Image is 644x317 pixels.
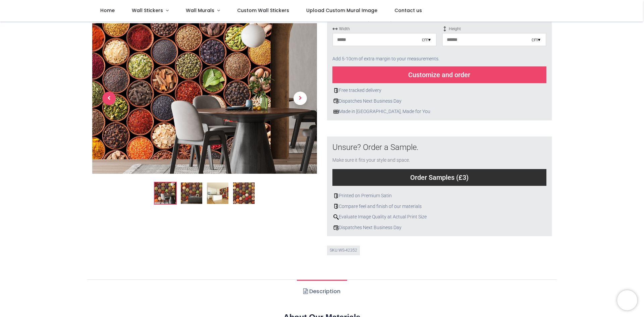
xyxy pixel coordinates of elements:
[442,26,546,32] span: Height
[333,109,339,114] img: uk
[92,23,317,174] img: Herbs & Spices Wall Mural Wallpaper
[155,182,176,204] img: Herbs & Spices Wall Mural Wallpaper
[532,37,540,43] div: cm ▾
[207,182,228,204] img: WS-42352-03
[332,169,546,186] div: Order Samples (£3)
[332,108,546,115] div: Made in [GEOGRAPHIC_DATA], Made for You
[332,157,546,164] div: Make sure it fits your style and space.
[102,92,116,105] span: Previous
[617,290,637,310] iframe: Brevo live chat
[332,87,546,94] div: Free tracked delivery
[332,214,546,220] div: Evaluate Image Quality at Actual Print Size
[283,46,317,151] a: Next
[332,142,546,153] div: Unsure? Order a Sample.
[332,52,546,66] div: Add 5-10cm of extra margin to your measurements.
[293,92,307,105] span: Next
[394,7,422,14] span: Contact us
[233,182,255,204] img: WS-42352-04
[332,98,546,105] div: Dispatches Next Business Day
[332,66,546,83] div: Customize and order
[92,46,126,151] a: Previous
[181,182,202,204] img: WS-42352-02
[327,246,360,255] div: SKU: WS-42352
[186,7,214,14] span: Wall Murals
[332,224,546,231] div: Dispatches Next Business Day
[332,26,437,32] span: Width
[100,7,115,14] span: Home
[132,7,163,14] span: Wall Stickers
[306,7,377,14] span: Upload Custom Mural Image
[422,37,431,43] div: cm ▾
[237,7,289,14] span: Custom Wall Stickers
[332,203,546,210] div: Compare feel and finish of our materials
[332,193,546,199] div: Printed on Premium Satin
[297,280,347,303] a: Description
